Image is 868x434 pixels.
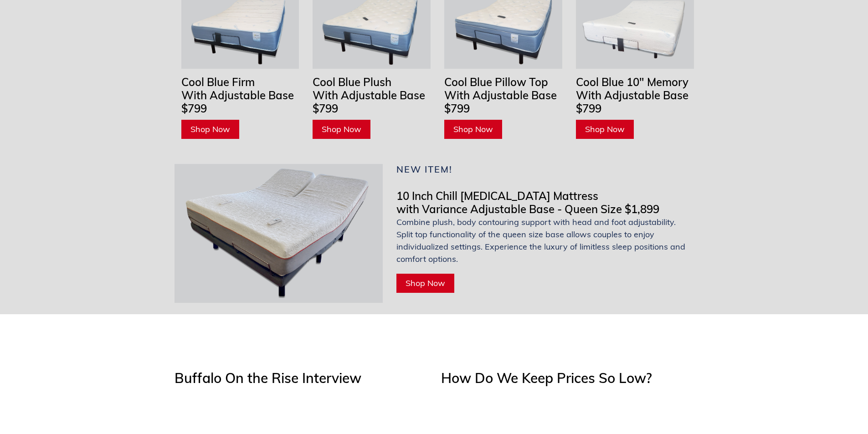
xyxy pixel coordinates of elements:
[576,75,688,89] span: Cool Blue 10" Memory
[190,124,230,134] span: Shop Now
[396,216,694,265] span: Combine plush, body contouring support with head and foot adjustability. Split top functionality ...
[181,120,239,139] a: Shop Now
[396,274,454,293] a: Shop Now
[444,120,502,139] a: Shop Now
[313,88,425,115] span: With Adjustable Base $799
[313,75,391,89] span: Cool Blue Plush
[396,163,452,175] span: New Item!
[444,88,557,115] span: With Adjustable Base $799
[453,124,493,134] span: Shop Now
[181,75,255,89] span: Cool Blue Firm
[175,164,383,303] img: Split Queen Mattress and Adjustable Base $1,899. King Size $2,299
[396,189,598,203] span: 10 Inch Chill [MEDICAL_DATA] Mattress
[181,88,294,115] span: With Adjustable Base $799
[576,120,634,139] a: Shop Now
[313,120,370,139] a: Shop Now
[576,88,688,115] span: With Adjustable Base $799
[322,124,361,134] span: Shop Now
[396,202,659,216] span: with Variance Adjustable Base - Queen Size $1,899
[175,369,361,387] span: Buffalo On the Rise Interview
[406,278,445,288] span: Shop Now
[585,124,625,134] span: Shop Now
[441,369,652,387] span: How Do We Keep Prices So Low?
[444,75,548,89] span: Cool Blue Pillow Top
